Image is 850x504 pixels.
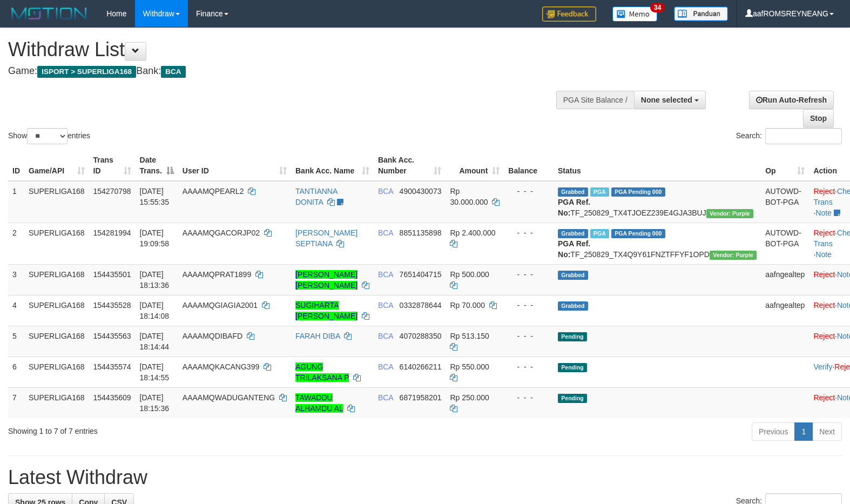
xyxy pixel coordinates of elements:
span: Copy 4900430073 to clipboard [400,187,442,196]
span: [DATE] 18:14:44 [140,332,170,351]
h1: Withdraw List [8,39,556,61]
td: SUPERLIGA168 [24,223,89,264]
label: Show entries [8,128,90,144]
span: BCA [378,332,393,340]
input: Search: [765,128,842,144]
span: BCA [378,270,393,279]
span: BCA [161,66,185,78]
a: Note [815,250,832,259]
span: Grabbed [558,301,588,311]
div: - - - [508,331,549,341]
td: TF_250829_TX4TJOEZ239E4GJA3BUJ [554,181,761,223]
span: 154270798 [93,187,131,196]
span: Rp 550.000 [450,362,489,371]
span: [DATE] 18:14:08 [140,301,170,320]
span: Rp 500.000 [450,270,489,279]
b: PGA Ref. No: [558,198,590,217]
td: 7 [8,387,24,418]
th: Op: activate to sort column ascending [761,150,809,181]
span: Rp 513.150 [450,332,489,340]
a: Previous [752,422,795,441]
a: Reject [813,332,835,340]
a: Stop [803,109,834,127]
a: [PERSON_NAME] SEPTIANA [295,229,357,248]
span: Pending [558,394,587,403]
span: AAAAMQGACORJP02 [183,229,260,237]
span: BCA [378,301,393,310]
a: Run Auto-Refresh [749,91,834,109]
th: Trans ID: activate to sort column ascending [89,150,136,181]
span: Copy 4070288350 to clipboard [400,332,442,340]
span: 154435563 [93,332,131,340]
div: - - - [508,186,549,197]
th: Status [554,150,761,181]
span: 154435609 [93,393,131,402]
span: Rp 70.000 [450,301,485,310]
span: [DATE] 15:55:35 [140,187,170,206]
td: AUTOWD-BOT-PGA [761,181,809,223]
span: BCA [378,362,393,371]
th: Bank Acc. Number: activate to sort column ascending [374,150,446,181]
span: Copy 0332878644 to clipboard [400,301,442,310]
span: AAAAMQDIBAFD [183,332,242,340]
h1: Latest Withdraw [8,467,842,488]
td: 1 [8,181,24,223]
button: None selected [634,91,706,109]
label: Search: [736,128,842,144]
span: Vendor URL: https://trx4.1velocity.biz [710,251,757,260]
a: Verify [813,362,832,371]
div: PGA Site Balance / [556,91,634,109]
span: 154435574 [93,362,131,371]
td: SUPERLIGA168 [24,181,89,223]
span: ISPORT > SUPERLIGA168 [37,66,136,78]
span: PGA Pending [611,229,665,238]
td: SUPERLIGA168 [24,357,89,387]
th: Date Trans.: activate to sort column descending [136,150,178,181]
span: Copy 8851135898 to clipboard [400,229,442,237]
span: BCA [378,393,393,402]
td: SUPERLIGA168 [24,264,89,295]
span: Grabbed [558,229,588,238]
span: 154281994 [93,229,131,237]
a: Note [815,209,832,217]
div: - - - [508,392,549,403]
td: aafngealtep [761,295,809,326]
img: Feedback.jpg [542,6,596,22]
span: AAAAMQWADUGANTENG [183,393,275,402]
a: Reject [813,393,835,402]
a: Next [812,422,842,441]
a: Reject [813,270,835,279]
span: [DATE] 19:09:58 [140,229,170,248]
div: - - - [508,361,549,372]
td: SUPERLIGA168 [24,387,89,418]
td: 2 [8,223,24,264]
a: SUGIHARTA [PERSON_NAME] [295,301,357,320]
a: Reject [813,229,835,237]
a: TAWADDU ALHAMDU AL [295,393,343,413]
span: Copy 7651404715 to clipboard [400,270,442,279]
span: BCA [378,187,393,196]
th: Amount: activate to sort column ascending [446,150,504,181]
span: [DATE] 18:15:36 [140,393,170,413]
img: Button%20Memo.svg [612,6,658,22]
span: AAAAMQPEARL2 [183,187,244,196]
td: 6 [8,357,24,387]
span: AAAAMQPRAT1899 [183,270,251,279]
td: 3 [8,264,24,295]
td: AUTOWD-BOT-PGA [761,223,809,264]
span: [DATE] 18:13:36 [140,270,170,290]
a: FARAH DIBA [295,332,340,340]
th: User ID: activate to sort column ascending [178,150,291,181]
span: Rp 30.000.000 [450,187,488,206]
td: SUPERLIGA168 [24,295,89,326]
span: Grabbed [558,271,588,280]
span: None selected [641,96,692,104]
div: Showing 1 to 7 of 7 entries [8,421,346,436]
h4: Game: Bank: [8,66,556,77]
div: - - - [508,269,549,280]
span: Grabbed [558,187,588,197]
td: TF_250829_TX4Q9Y61FNZTFFYF1OPD [554,223,761,264]
td: SUPERLIGA168 [24,326,89,357]
a: TANTIANNA DONITA [295,187,338,206]
th: Bank Acc. Name: activate to sort column ascending [291,150,374,181]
